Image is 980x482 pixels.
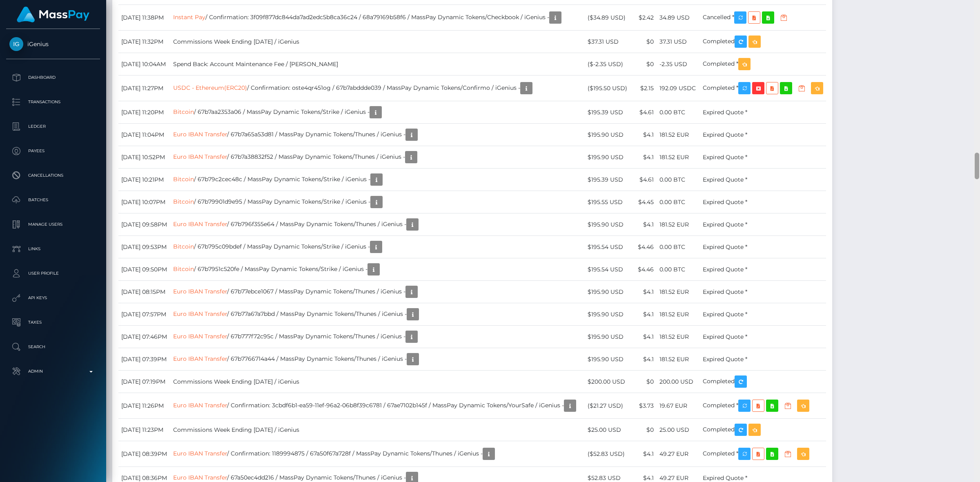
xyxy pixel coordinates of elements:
[657,146,700,169] td: 181.52 EUR
[173,153,227,160] a: Euro IBAN Transfer
[657,53,700,76] td: -2.35 USD
[657,191,700,213] td: 0.00 BTC
[657,393,700,419] td: 19.67 EUR
[6,40,100,48] span: iGenius
[9,341,97,353] p: Search
[700,281,826,303] td: Expired Quote *
[700,303,826,326] td: Expired Quote *
[700,236,826,258] td: Expired Quote *
[118,393,170,419] td: [DATE] 11:26PM
[173,243,194,250] a: Bitcoin
[118,124,170,146] td: [DATE] 11:04PM
[585,236,635,258] td: $195.54 USD
[17,7,89,22] img: MassPay Logo
[657,281,700,303] td: 181.52 EUR
[657,441,700,467] td: 49.27 EUR
[170,393,585,419] td: / Confirmation: 3cbdf6b1-ea59-11ef-96a2-06b8f39c6781 / 67ae7102b145f / MassPay Dynamic Tokens/You...
[170,258,585,281] td: / 67b7951c520fe / MassPay Dynamic Tokens/Strike / iGenius -
[585,258,635,281] td: $195.54 USD
[585,146,635,169] td: $195.90 USD
[6,312,100,333] a: Taxes
[9,169,97,182] p: Cancellations
[700,213,826,236] td: Expired Quote *
[170,371,585,393] td: Commissions Week Ending [DATE] / iGenius
[9,96,97,108] p: Transactions
[170,419,585,441] td: Commissions Week Ending [DATE] / iGenius
[657,31,700,53] td: 37.31 USD
[6,263,100,284] a: User Profile
[635,326,657,348] td: $4.1
[635,5,657,31] td: $2.42
[700,169,826,191] td: Expired Quote *
[6,214,100,235] a: Manage Users
[173,13,205,21] a: Instant Pay
[173,175,194,183] a: Bitcoin
[635,101,657,124] td: $4.61
[635,124,657,146] td: $4.1
[585,281,635,303] td: $195.90 USD
[635,441,657,467] td: $4.1
[6,67,100,88] a: Dashboard
[700,124,826,146] td: Expired Quote *
[635,281,657,303] td: $4.1
[6,92,100,112] a: Transactions
[6,141,100,161] a: Payees
[118,101,170,124] td: [DATE] 11:20PM
[657,258,700,281] td: 0.00 BTC
[170,76,585,101] td: / Confirmation: oste4qr451og / 67b7abddde039 / MassPay Dynamic Tokens/Confirmo / iGenius -
[657,303,700,326] td: 181.52 EUR
[6,165,100,186] a: Cancellations
[700,348,826,371] td: Expired Quote *
[170,146,585,169] td: / 67b7a38832f52 / MassPay Dynamic Tokens/Thunes / iGenius -
[585,303,635,326] td: $195.90 USD
[657,371,700,393] td: 200.00 USD
[118,146,170,169] td: [DATE] 10:52PM
[700,76,826,101] td: Completed *
[700,326,826,348] td: Expired Quote *
[170,101,585,124] td: / 67b7aa2353a06 / MassPay Dynamic Tokens/Strike / iGenius -
[118,213,170,236] td: [DATE] 09:58PM
[635,419,657,441] td: $0
[657,326,700,348] td: 181.52 EUR
[700,419,826,441] td: Completed
[657,419,700,441] td: 25.00 USD
[170,326,585,348] td: / 67b777f72c95c / MassPay Dynamic Tokens/Thunes / iGenius -
[9,120,97,133] p: Ledger
[700,5,826,31] td: Cancelled *
[585,31,635,53] td: $37.31 USD
[118,441,170,467] td: [DATE] 08:39PM
[6,288,100,308] a: API Keys
[118,326,170,348] td: [DATE] 07:46PM
[6,361,100,382] a: Admin
[9,243,97,255] p: Links
[700,441,826,467] td: Completed *
[170,169,585,191] td: / 67b79c2cec48c / MassPay Dynamic Tokens/Strike / iGenius -
[173,474,227,481] a: Euro IBAN Transfer
[6,337,100,357] a: Search
[173,84,247,91] a: USDC - Ethereum(ERC20)
[173,310,227,318] a: Euro IBAN Transfer
[700,101,826,124] td: Expired Quote *
[118,348,170,371] td: [DATE] 07:39PM
[173,450,227,457] a: Euro IBAN Transfer
[118,191,170,213] td: [DATE] 10:07PM
[585,76,635,101] td: ($195.50 USD)
[700,146,826,169] td: Expired Quote *
[9,71,97,84] p: Dashboard
[9,145,97,157] p: Payees
[635,258,657,281] td: $4.46
[635,303,657,326] td: $4.1
[173,333,227,340] a: Euro IBAN Transfer
[6,116,100,137] a: Ledger
[173,131,227,138] a: Euro IBAN Transfer
[585,5,635,31] td: ($34.89 USD)
[170,348,585,371] td: / 67b7766714a44 / MassPay Dynamic Tokens/Thunes / iGenius -
[173,265,194,273] a: Bitcoin
[170,124,585,146] td: / 67b7a65a53d81 / MassPay Dynamic Tokens/Thunes / iGenius -
[657,348,700,371] td: 181.52 EUR
[170,236,585,258] td: / 67b795c09bdef / MassPay Dynamic Tokens/Strike / iGenius -
[9,267,97,280] p: User Profile
[6,239,100,259] a: Links
[585,101,635,124] td: $195.39 USD
[585,441,635,467] td: ($52.83 USD)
